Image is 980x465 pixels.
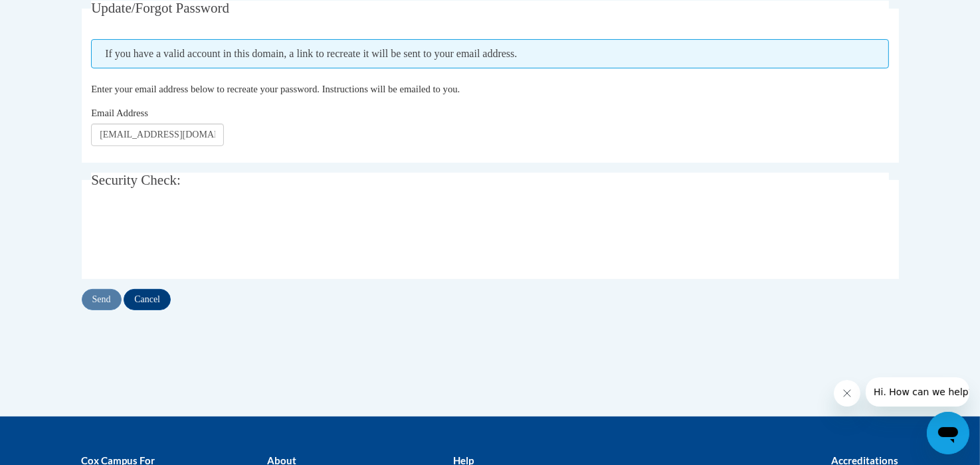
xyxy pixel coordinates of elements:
iframe: Close message [834,380,860,407]
span: Security Check: [91,172,181,188]
input: Cancel [124,289,171,310]
iframe: Message from company [866,377,969,407]
span: Enter your email address below to recreate your password. Instructions will be emailed to you. [91,84,460,94]
input: Email [91,124,224,146]
span: Hi. How can we help? [8,9,108,20]
span: If you have a valid account in this domain, a link to recreate it will be sent to your email addr... [91,39,889,68]
iframe: Button to launch messaging window [927,412,969,454]
span: Email Address [91,108,148,118]
iframe: reCAPTCHA [91,211,293,262]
